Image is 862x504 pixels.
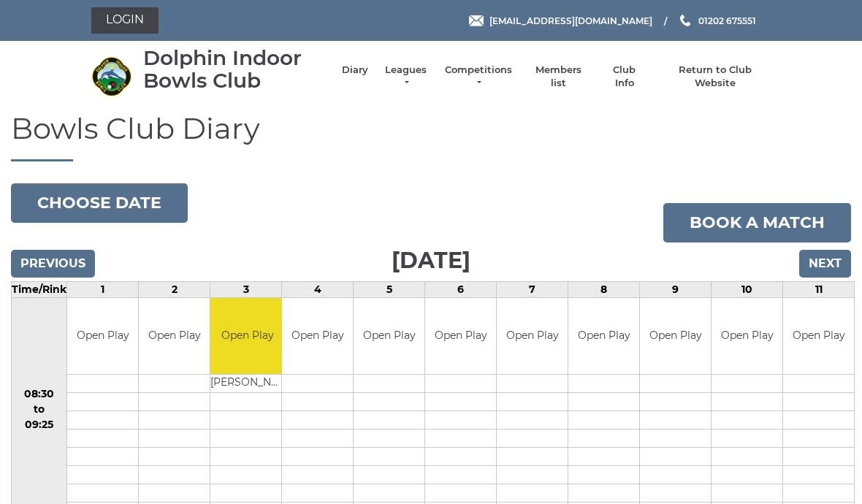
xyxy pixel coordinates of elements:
td: 1 [67,281,139,297]
td: Open Play [425,298,496,375]
td: Time/Rink [12,281,67,297]
span: [EMAIL_ADDRESS][DOMAIN_NAME] [489,15,652,26]
button: Choose date [11,183,188,223]
span: 01202 675551 [698,15,756,26]
td: 10 [712,281,783,297]
h1: Bowls Club Diary [11,112,851,161]
a: Leagues [383,64,429,90]
td: Open Play [497,298,568,375]
td: 7 [497,281,568,297]
td: Open Play [282,298,353,375]
td: 3 [210,281,282,297]
td: Open Play [210,298,284,375]
td: 6 [425,281,497,297]
img: Email [469,15,484,26]
img: Phone us [680,15,690,26]
a: Diary [342,64,368,77]
td: Open Play [783,298,854,375]
a: Login [91,7,159,34]
a: Phone us 01202 675551 [678,14,756,28]
td: Open Play [568,298,639,375]
td: 4 [282,281,354,297]
input: Next [799,250,851,278]
a: Club Info [603,64,646,90]
a: Return to Club Website [660,64,771,90]
div: Dolphin Indoor Bowls Club [143,47,327,92]
td: [PERSON_NAME] [210,375,284,393]
a: Members list [527,64,588,90]
img: Dolphin Indoor Bowls Club [91,56,131,96]
a: Email [EMAIL_ADDRESS][DOMAIN_NAME] [469,14,652,28]
td: 11 [783,281,855,297]
td: Open Play [354,298,424,375]
td: 8 [568,281,640,297]
a: Book a match [663,203,851,243]
td: Open Play [139,298,210,375]
td: Open Play [712,298,782,375]
td: Open Play [640,298,711,375]
input: Previous [11,250,95,278]
a: Competitions [443,64,514,90]
td: 2 [139,281,210,297]
td: Open Play [67,298,138,375]
td: 5 [354,281,425,297]
td: 9 [640,281,712,297]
